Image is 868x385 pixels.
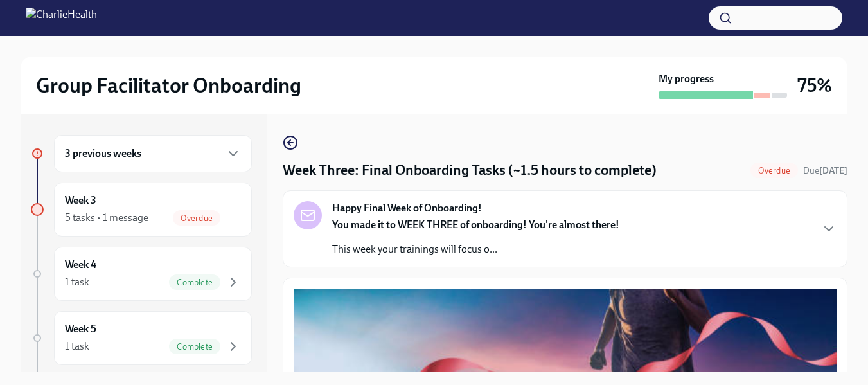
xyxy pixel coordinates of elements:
h3: 75% [797,74,832,97]
strong: My progress [659,72,714,86]
a: Week 41 taskComplete [31,247,252,301]
img: CharlieHealth [26,8,97,28]
div: 5 tasks • 1 message [65,211,148,225]
h6: 3 previous weeks [65,147,141,161]
span: Complete [169,342,220,352]
strong: Happy Final Week of Onboarding! [332,201,482,215]
a: Week 35 tasks • 1 messageOverdue [31,183,252,237]
span: Overdue [750,166,798,175]
h4: Week Three: Final Onboarding Tasks (~1.5 hours to complete) [283,161,657,180]
strong: You made it to WEEK THREE of onboarding! You're almost there! [332,219,619,231]
strong: [DATE] [819,165,847,176]
p: This week your trainings will focus o... [332,242,619,256]
span: September 27th, 2025 10:00 [803,165,847,177]
h6: Week 4 [65,258,96,272]
span: Overdue [173,213,220,223]
h2: Group Facilitator Onboarding [36,73,301,98]
div: 1 task [65,339,89,354]
div: 3 previous weeks [54,135,252,172]
h6: Week 5 [65,322,96,336]
span: Due [803,165,847,176]
a: Week 51 taskComplete [31,311,252,365]
span: Complete [169,278,220,287]
h6: Week 3 [65,193,96,208]
div: 1 task [65,275,89,289]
